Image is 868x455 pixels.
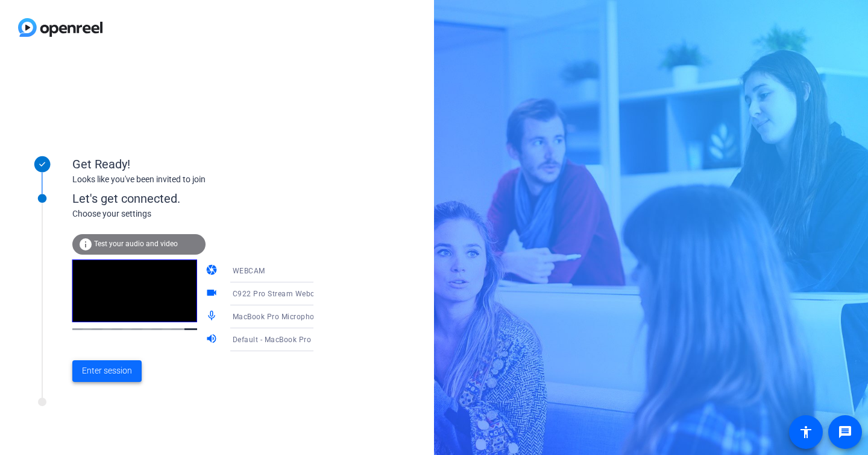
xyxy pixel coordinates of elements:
mat-icon: videocam [206,287,220,301]
div: Looks like you've been invited to join [72,173,313,186]
span: Test your audio and video [94,240,178,248]
div: Get Ready! [72,155,313,173]
div: Let's get connected. [72,189,338,208]
mat-icon: info [78,237,93,252]
mat-icon: message [838,425,852,439]
span: Enter session [82,364,132,377]
span: MacBook Pro Microphone (Built-in) [233,311,356,321]
span: C922 Pro Stream Webcam (046d:085c) [233,288,371,298]
mat-icon: volume_up [206,332,220,347]
div: Choose your settings [72,208,338,220]
button: Enter session [72,360,142,382]
mat-icon: accessibility [799,425,813,439]
span: WEBCAM [233,267,265,275]
span: Default - MacBook Pro Speakers (Built-in) [233,334,378,344]
mat-icon: camera [206,264,220,278]
mat-icon: mic_none [206,310,220,324]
